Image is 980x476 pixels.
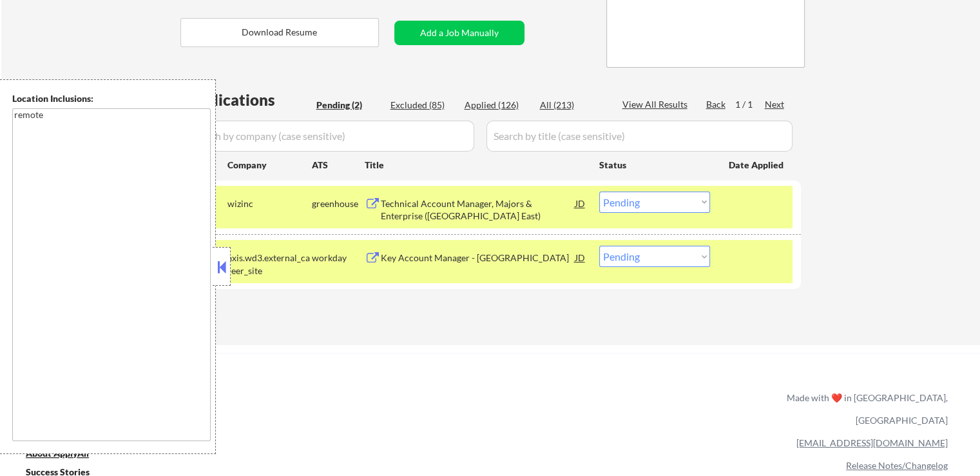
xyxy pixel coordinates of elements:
[227,159,312,172] div: Company
[227,252,312,277] div: axis.wd3.external_career_site
[574,192,587,215] div: JD
[706,98,727,111] div: Back
[574,246,587,269] div: JD
[365,159,587,172] div: Title
[796,437,948,448] a: [EMAIL_ADDRESS][DOMAIN_NAME]
[782,386,948,431] div: Made with ❤️ in [GEOGRAPHIC_DATA], [GEOGRAPHIC_DATA]
[26,404,517,418] a: Refer & earn free applications 👯‍♀️
[316,99,381,112] div: Pending (2)
[227,197,312,210] div: wizinc
[184,92,312,108] div: Applications
[846,460,948,471] a: Release Notes/Changelog
[390,99,455,112] div: Excluded (85)
[729,159,785,172] div: Date Applied
[312,252,365,264] div: workday
[381,197,575,223] div: Technical Account Manager, Majors & Enterprise ([GEOGRAPHIC_DATA] East)
[312,197,365,210] div: greenhouse
[622,98,691,111] div: View All Results
[184,121,474,152] input: Search by company (case sensitive)
[381,252,575,264] div: Key Account Manager - [GEOGRAPHIC_DATA]
[312,159,365,172] div: ATS
[180,18,379,47] button: Download Resume
[26,446,107,462] a: About ApplyAll
[599,153,710,176] div: Status
[394,21,524,45] button: Add a Job Manually
[486,121,793,152] input: Search by title (case sensitive)
[12,92,211,105] div: Location Inclusions:
[765,98,785,111] div: Next
[465,99,529,112] div: Applied (126)
[540,99,604,112] div: All (213)
[735,98,765,111] div: 1 / 1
